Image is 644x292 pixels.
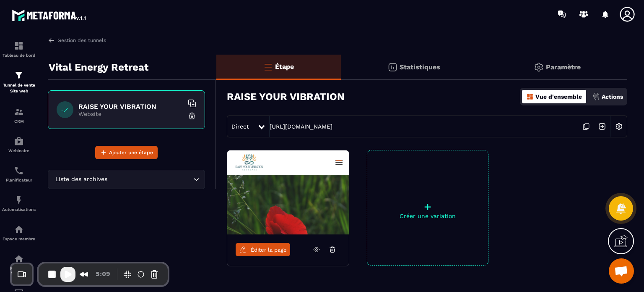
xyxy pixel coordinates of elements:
img: setting-w.858f3a88.svg [611,118,627,134]
img: actions.d6e523a2.png [592,93,600,100]
p: Réseaux Sociaux [2,266,36,275]
p: Vital Energy Retreat [49,59,148,76]
img: trash [188,112,196,120]
a: [URL][DOMAIN_NAME] [270,123,332,130]
img: social-network [14,254,24,264]
a: Éditer la page [236,243,290,256]
a: formationformationTableau de bord [2,34,36,64]
img: dashboard-orange.40269519.svg [526,93,534,100]
img: logo [12,8,87,23]
input: Search for option [109,175,191,184]
p: Espace membre [2,237,36,241]
h3: RAISE YOUR VIBRATION [227,91,345,103]
a: automationsautomationsEspace membre [2,218,36,247]
p: + [367,201,488,213]
div: Search for option [48,170,205,189]
img: image [227,150,349,234]
img: automations [14,224,24,234]
span: Liste des archives [53,175,109,184]
p: Paramètre [546,63,581,71]
p: Tableau de bord [2,53,36,58]
p: Statistiques [400,63,440,71]
p: Étape [275,63,294,71]
span: Éditer la page [251,247,287,253]
button: Ajouter une étape [95,146,158,159]
a: automationsautomationsAutomatisations [2,189,36,218]
img: formation [14,41,24,51]
p: Webinaire [2,148,36,153]
img: formation [14,107,24,117]
span: Ajouter une étape [109,148,153,157]
p: Tunnel de vente Site web [2,82,36,94]
div: Ouvrir le chat [609,258,634,284]
a: formationformationTunnel de vente Site web [2,64,36,100]
a: automationsautomationsWebinaire [2,130,36,159]
img: stats.20deebd0.svg [387,62,397,72]
a: schedulerschedulerPlanificateur [2,159,36,189]
img: bars-o.4a397970.svg [263,62,273,72]
img: automations [14,195,24,205]
p: Actions [602,93,623,100]
p: Créer une variation [367,213,488,219]
p: Website [78,110,183,117]
img: arrow-next.bcc2205e.svg [594,118,610,134]
a: Gestion des tunnels [48,37,106,44]
span: Direct [231,123,249,130]
img: formation [14,70,24,80]
a: social-networksocial-networkRéseaux Sociaux [2,247,36,281]
p: CRM [2,119,36,124]
p: Planificateur [2,178,36,182]
a: formationformationCRM [2,100,36,130]
p: Vue d'ensemble [535,93,582,100]
h6: RAISE YOUR VIBRATION [78,103,183,110]
p: Automatisations [2,207,36,212]
img: arrow [48,37,55,44]
img: scheduler [14,166,24,176]
img: setting-gr.5f69749f.svg [534,62,544,72]
img: automations [14,136,24,146]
